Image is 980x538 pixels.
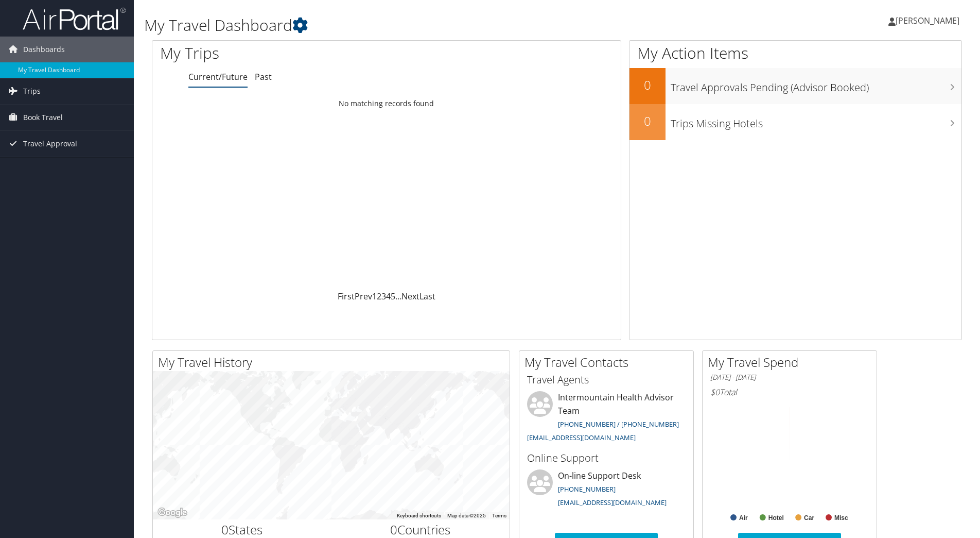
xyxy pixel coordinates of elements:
[629,76,666,94] h2: 0
[834,514,848,522] text: Misc
[522,391,691,446] li: Intermountain Health Advisor Team
[629,68,961,104] a: 0Travel Approvals Pending (Advisor Booked)
[377,291,381,302] a: 2
[447,513,486,518] span: Map data ©2025
[527,451,686,465] h3: Online Support
[527,373,686,387] h3: Travel Agents
[671,111,961,131] h3: Trips Missing Hotels
[527,433,636,442] a: [EMAIL_ADDRESS][DOMAIN_NAME]
[188,71,248,82] a: Current/Future
[338,291,355,302] a: First
[522,469,691,512] li: On-line Support Desk
[558,498,667,507] a: [EMAIL_ADDRESS][DOMAIN_NAME]
[390,521,397,538] span: 0
[372,291,377,302] a: 1
[710,386,869,398] h6: Total
[391,291,395,302] a: 5
[804,514,814,522] text: Car
[888,5,970,36] a: [PERSON_NAME]
[160,42,418,64] h1: My Trips
[739,514,748,522] text: Air
[768,514,784,522] text: Hotel
[558,419,679,429] a: [PHONE_NUMBER] / [PHONE_NUMBER]
[355,291,372,302] a: Prev
[381,291,386,302] a: 3
[255,71,272,82] a: Past
[23,78,41,104] span: Trips
[23,7,126,31] img: airportal-logo.png
[710,373,869,382] h6: [DATE] - [DATE]
[629,42,961,64] h1: My Action Items
[708,354,877,371] h2: My Travel Spend
[152,94,621,113] td: No matching records found
[492,513,506,518] a: Terms
[155,506,189,519] img: Google
[558,484,616,494] a: [PHONE_NUMBER]
[524,354,693,371] h2: My Travel Contacts
[671,75,961,95] h3: Travel Approvals Pending (Advisor Booked)
[397,512,441,519] button: Keyboard shortcuts
[896,15,959,26] span: [PERSON_NAME]
[395,291,401,302] span: …
[386,291,391,302] a: 4
[401,291,419,302] a: Next
[419,291,435,302] a: Last
[158,354,510,371] h2: My Travel History
[155,506,189,519] a: Open this area in Google Maps (opens a new window)
[23,37,65,62] span: Dashboards
[23,131,77,157] span: Travel Approval
[23,105,63,130] span: Book Travel
[144,14,694,36] h1: My Travel Dashboard
[221,521,229,538] span: 0
[629,104,961,140] a: 0Trips Missing Hotels
[710,386,720,398] span: $0
[629,112,666,130] h2: 0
